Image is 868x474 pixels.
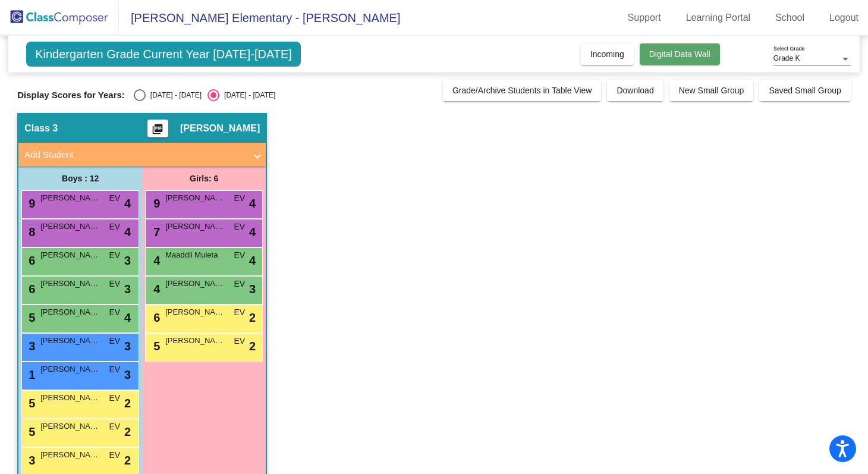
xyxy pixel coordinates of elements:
[617,86,653,95] span: Download
[40,420,100,432] span: [PERSON_NAME]
[820,8,868,27] a: Logout
[17,90,125,101] span: Display Scores for Years:
[124,280,131,298] span: 3
[165,335,225,347] span: [PERSON_NAME]
[26,425,35,438] span: 5
[669,80,754,101] button: New Small Group
[150,123,165,140] mat-icon: picture_as_pdf
[150,225,160,238] span: 7
[26,254,35,267] span: 6
[249,337,256,355] span: 2
[234,278,246,290] span: EV
[607,80,663,101] button: Download
[40,306,100,318] span: [PERSON_NAME]
[109,221,121,233] span: EV
[165,221,225,233] span: [PERSON_NAME]
[150,340,160,353] span: 5
[40,278,100,290] span: [PERSON_NAME]
[40,335,100,347] span: [PERSON_NAME]
[26,282,35,296] span: 6
[249,223,256,241] span: 4
[26,340,35,353] span: 3
[40,392,100,404] span: [PERSON_NAME]
[249,194,256,212] span: 4
[124,451,131,469] span: 2
[40,449,100,461] span: [PERSON_NAME]
[150,254,160,267] span: 4
[150,282,160,296] span: 4
[109,335,121,347] span: EV
[26,368,35,381] span: 1
[234,221,246,233] span: EV
[109,363,121,376] span: EV
[649,49,710,59] span: Digital Data Wall
[142,167,266,190] div: Girls: 6
[773,54,800,62] span: Grade K
[581,43,634,65] button: Incoming
[769,86,841,95] span: Saved Small Group
[109,249,121,262] span: EV
[679,86,744,95] span: New Small Group
[119,8,400,27] span: [PERSON_NAME] Elementary - [PERSON_NAME]
[452,86,592,95] span: Grade/Archive Students in Table View
[18,143,266,167] mat-expansion-panel-header: Add Student
[18,167,142,190] div: Boys : 12
[26,225,35,238] span: 8
[24,123,58,134] span: Class 3
[147,120,168,137] button: Print Students Details
[124,223,131,241] span: 4
[109,278,121,290] span: EV
[124,337,131,355] span: 3
[40,192,100,204] span: [PERSON_NAME]
[40,249,100,261] span: [PERSON_NAME]
[109,306,121,319] span: EV
[640,43,720,65] button: Digital Data Wall
[443,80,602,101] button: Grade/Archive Students in Table View
[766,8,814,27] a: School
[234,306,246,319] span: EV
[124,394,131,412] span: 2
[165,306,225,318] span: [PERSON_NAME]
[234,192,246,205] span: EV
[26,42,301,67] span: Kindergarten Grade Current Year [DATE]-[DATE]
[40,221,100,233] span: [PERSON_NAME]
[249,280,256,298] span: 3
[165,249,225,261] span: Maaddii Muleta
[134,89,275,101] mat-radio-group: Select an option
[124,252,131,269] span: 3
[40,363,100,375] span: [PERSON_NAME] [PERSON_NAME]
[249,309,256,327] span: 2
[165,192,225,204] span: [PERSON_NAME]
[109,192,121,205] span: EV
[618,8,671,27] a: Support
[124,366,131,384] span: 3
[109,420,121,433] span: EV
[124,423,131,441] span: 2
[234,249,246,262] span: EV
[150,197,160,210] span: 9
[124,309,131,327] span: 4
[219,90,275,101] div: [DATE] - [DATE]
[249,252,256,269] span: 4
[150,311,160,324] span: 6
[146,90,202,101] div: [DATE] - [DATE]
[26,311,35,324] span: 5
[26,454,35,467] span: 3
[234,335,246,347] span: EV
[165,278,225,290] span: [PERSON_NAME]
[26,197,35,210] span: 9
[109,392,121,404] span: EV
[180,123,260,134] span: [PERSON_NAME]
[590,49,624,59] span: Incoming
[124,194,131,212] span: 4
[759,80,850,101] button: Saved Small Group
[677,8,760,27] a: Learning Portal
[109,449,121,462] span: EV
[24,148,246,162] mat-panel-title: Add Student
[26,397,35,410] span: 5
